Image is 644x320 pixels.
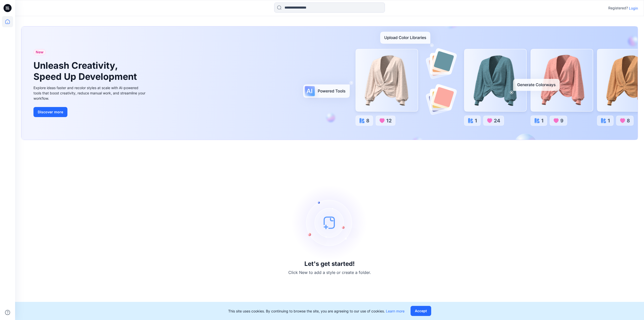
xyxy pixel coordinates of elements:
[608,5,628,11] p: Registered?
[288,269,371,275] p: Click New to add a style or create a folder.
[33,85,147,101] div: Explore ideas faster and recolor styles at scale with AI-powered tools that boost creativity, red...
[411,306,431,316] button: Accept
[36,49,44,55] span: New
[292,185,367,260] img: empty-state-image.svg
[386,309,405,313] a: Learn more
[33,60,139,82] h1: Unleash Creativity, Speed Up Development
[33,107,67,117] button: Discover more
[304,260,355,267] h3: Let's get started!
[629,6,638,11] p: Login
[33,107,147,117] a: Discover more
[228,308,405,314] p: This site uses cookies. By continuing to browse the site, you are agreeing to our use of cookies.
